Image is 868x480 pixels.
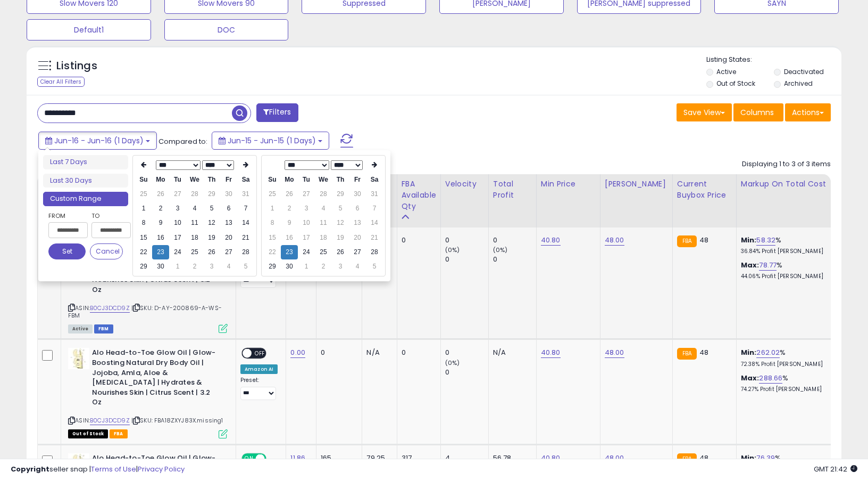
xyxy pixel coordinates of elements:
[541,235,561,246] a: 40.80
[315,231,332,245] td: 18
[203,201,220,216] td: 5
[445,178,484,190] div: Velocity
[237,201,254,216] td: 7
[264,216,281,230] td: 8
[186,231,203,245] td: 18
[281,187,298,201] td: 26
[445,235,488,245] div: 0
[332,245,349,259] td: 26
[169,187,186,201] td: 27
[281,231,298,245] td: 16
[445,359,460,367] small: (0%)
[366,178,392,201] div: Days Cover
[54,135,144,146] span: Jun-16 - Jun-16 (1 Days)
[169,201,186,216] td: 3
[706,55,842,65] p: Listing States:
[48,243,86,259] button: Set
[759,260,777,271] a: 78.77
[135,173,152,187] th: Su
[733,103,783,121] button: Columns
[152,245,169,259] td: 23
[43,174,128,188] li: Last 30 Days
[332,259,349,274] td: 3
[349,259,366,274] td: 4
[169,173,186,187] th: Tu
[541,178,596,190] div: Min Price
[366,348,388,357] div: N/A
[366,245,383,259] td: 28
[759,373,782,384] a: 288.66
[741,260,759,270] b: Max:
[785,103,831,121] button: Actions
[315,187,332,201] td: 28
[493,246,508,254] small: (0%)
[740,107,774,118] span: Columns
[298,245,315,259] td: 24
[264,173,281,187] th: Su
[240,377,278,401] div: Preset:
[741,273,829,280] p: 44.06% Profit [PERSON_NAME]
[315,259,332,274] td: 2
[493,255,536,264] div: 0
[741,261,829,280] div: %
[281,173,298,187] th: Mo
[445,348,488,357] div: 0
[756,347,780,358] a: 262.02
[605,178,668,190] div: [PERSON_NAME]
[131,416,223,425] span: | SKU: FBA18ZXYJ83X.missing1
[186,259,203,274] td: 2
[290,347,305,358] a: 0.00
[220,187,237,201] td: 30
[716,79,755,88] label: Out of Stock
[605,235,624,246] a: 48.00
[135,201,152,216] td: 1
[164,19,289,40] button: DOC
[321,348,354,357] div: 0
[445,255,488,264] div: 0
[264,187,281,201] td: 25
[264,245,281,259] td: 22
[220,259,237,274] td: 4
[677,348,697,360] small: FBA
[741,178,833,190] div: Markup on Total Cost
[152,173,169,187] th: Mo
[349,245,366,259] td: 27
[741,361,829,368] p: 72.38% Profit [PERSON_NAME]
[736,174,837,227] th: The percentage added to the cost of goods (COGS) that forms the calculator for Min & Max prices.
[220,201,237,216] td: 6
[135,259,152,274] td: 29
[493,178,532,201] div: Total Profit
[186,216,203,230] td: 11
[91,210,123,221] label: To
[298,187,315,201] td: 27
[152,231,169,245] td: 16
[264,259,281,274] td: 29
[68,429,108,438] span: All listings that are currently out of stock and unavailable for purchase on Amazon
[135,231,152,245] td: 15
[366,231,383,245] td: 21
[68,324,93,333] span: All listings currently available for purchase on Amazon
[27,19,151,40] button: Default1
[493,235,536,245] div: 0
[699,347,708,357] span: 48
[366,173,383,187] th: Sa
[349,173,366,187] th: Fr
[298,259,315,274] td: 1
[741,235,829,255] div: %
[135,216,152,230] td: 8
[237,245,254,259] td: 28
[237,216,254,230] td: 14
[68,348,89,369] img: 31ShSufVUsL._SL40_.jpg
[220,173,237,187] th: Fr
[90,304,130,313] a: B0CJ3DCD9Z
[366,259,383,274] td: 5
[228,135,316,146] span: Jun-15 - Jun-15 (1 Days)
[152,201,169,216] td: 2
[332,173,349,187] th: Th
[135,245,152,259] td: 22
[152,187,169,201] td: 26
[237,187,254,201] td: 31
[240,364,278,374] div: Amazon AI
[366,201,383,216] td: 7
[11,464,49,474] strong: Copyright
